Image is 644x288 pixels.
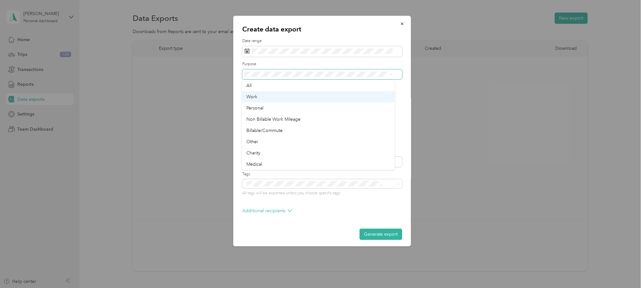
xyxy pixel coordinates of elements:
p: Create data export [242,25,402,34]
span: Charity [246,150,260,156]
p: Additional recipients [242,207,292,214]
label: Tags [242,171,402,177]
span: Billable/Commute [246,128,283,133]
label: Purpose [242,61,402,67]
label: Date range [242,38,402,44]
button: Generate export [359,229,402,240]
span: Other [246,139,258,144]
span: Medical [246,161,262,167]
span: Personal [246,105,263,111]
span: Non Billable Work Mileage [246,117,301,122]
span: All [246,83,252,88]
iframe: Everlance-gr Chat Button Frame [608,252,644,288]
p: All tags will be exported unless you choose specific tags. [242,190,402,196]
span: Work [246,94,257,100]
